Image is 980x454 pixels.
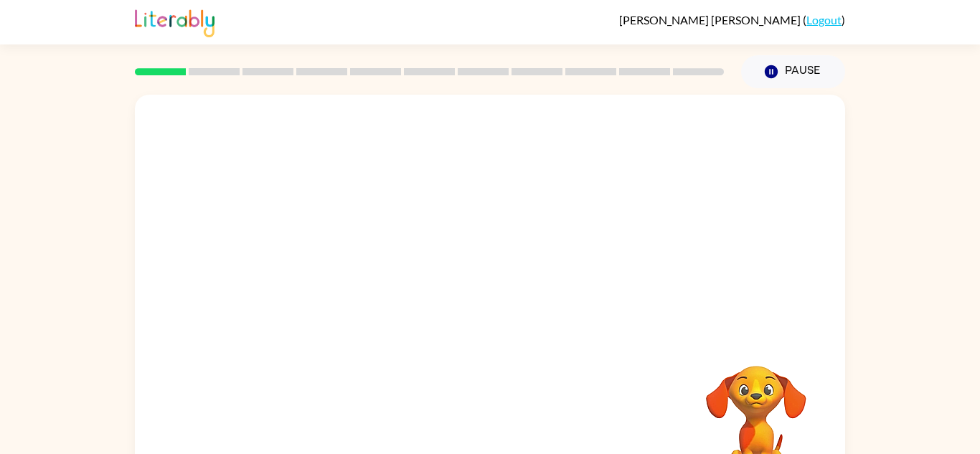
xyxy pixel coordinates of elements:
[619,13,803,27] span: [PERSON_NAME] [PERSON_NAME]
[806,13,842,27] a: Logout
[619,13,845,27] div: ( )
[135,6,215,37] img: Literably
[741,55,845,88] button: Pause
